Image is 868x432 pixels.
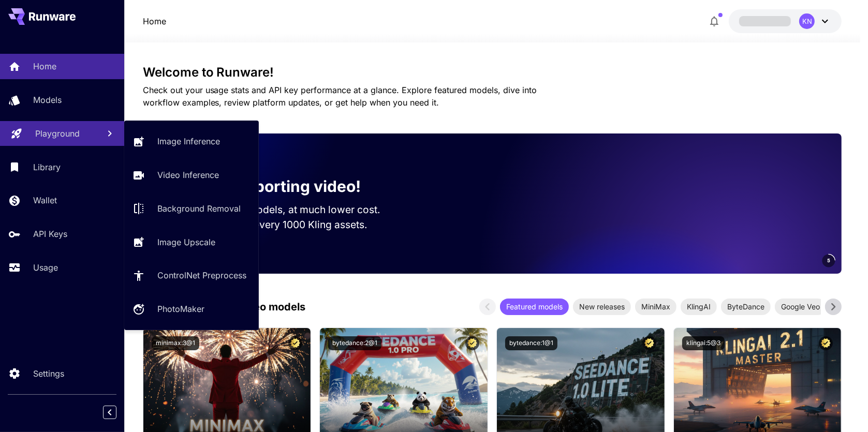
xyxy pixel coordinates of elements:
a: Image Inference [124,129,259,154]
p: Usage [33,261,58,274]
p: PhotoMaker [157,303,204,315]
button: bytedance:1@1 [505,336,557,350]
p: Settings [33,367,64,380]
a: ControlNet Preprocess [124,263,259,288]
p: API Keys [33,228,67,240]
p: Library [33,161,61,173]
span: MiniMax [635,301,676,312]
nav: breadcrumb [143,15,166,27]
span: New releases [573,301,631,312]
span: Google Veo [775,301,826,312]
p: Now supporting video! [188,175,361,198]
p: Background Removal [157,202,241,215]
div: KN [799,13,815,29]
button: Certified Model – Vetted for best performance and includes a commercial license. [642,336,656,350]
span: KlingAI [681,301,717,312]
p: Playground [35,127,80,140]
span: Featured models [500,301,569,312]
p: Home [143,15,166,27]
p: Wallet [33,194,57,206]
button: minimax:3@1 [152,336,199,350]
button: Collapse sidebar [103,406,116,419]
a: PhotoMaker [124,296,259,322]
p: Run the best video models, at much lower cost. [159,202,401,217]
p: Home [33,60,56,72]
p: Image Upscale [157,236,215,248]
span: 5 [827,257,830,264]
p: Image Inference [157,135,220,147]
button: Certified Model – Vetted for best performance and includes a commercial license. [288,336,302,350]
p: Video Inference [157,169,219,181]
a: Background Removal [124,196,259,221]
button: klingai:5@3 [682,336,725,350]
h3: Welcome to Runware! [143,65,842,80]
button: Certified Model – Vetted for best performance and includes a commercial license. [819,336,833,350]
button: Certified Model – Vetted for best performance and includes a commercial license. [465,336,479,350]
button: bytedance:2@1 [328,336,381,350]
a: Image Upscale [124,229,259,255]
p: Models [33,94,62,106]
p: ControlNet Preprocess [157,269,246,281]
p: Save up to $500 for every 1000 Kling assets. [159,217,401,232]
a: Video Inference [124,162,259,188]
div: Collapse sidebar [111,403,124,422]
span: ByteDance [721,301,771,312]
span: Check out your usage stats and API key performance at a glance. Explore featured models, dive int... [143,85,537,108]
